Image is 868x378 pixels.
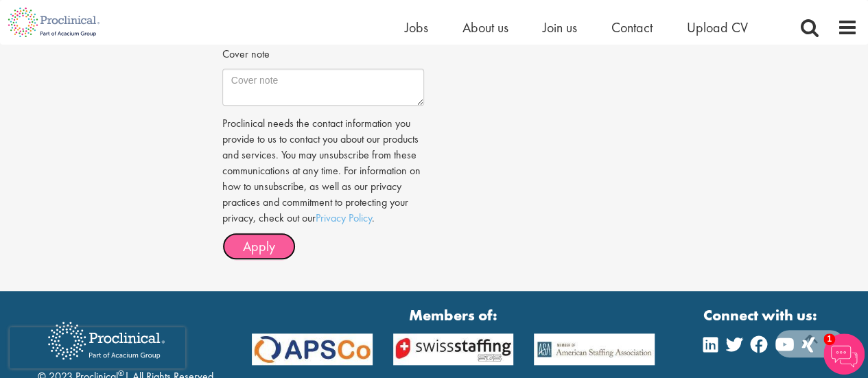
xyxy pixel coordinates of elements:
iframe: reCAPTCHA [10,327,185,368]
img: Chatbot [823,333,865,375]
a: About us [462,19,508,36]
a: Contact [611,19,653,36]
img: APSCo [383,333,524,366]
img: APSCo [242,333,383,366]
img: Proclinical Recruitment [38,312,175,369]
img: APSCo [524,333,665,366]
a: Privacy Policy [316,211,372,225]
a: Join us [543,19,577,36]
a: Upload CV [687,19,748,36]
p: Proclinical needs the contact information you provide to us to contact you about our products and... [222,116,424,226]
strong: Members of: [252,305,655,326]
button: Apply [222,233,296,260]
span: 1 [823,333,835,345]
a: Jobs [405,19,428,36]
label: Cover note [222,42,270,62]
span: Apply [243,237,275,255]
strong: Connect with us: [703,305,820,326]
